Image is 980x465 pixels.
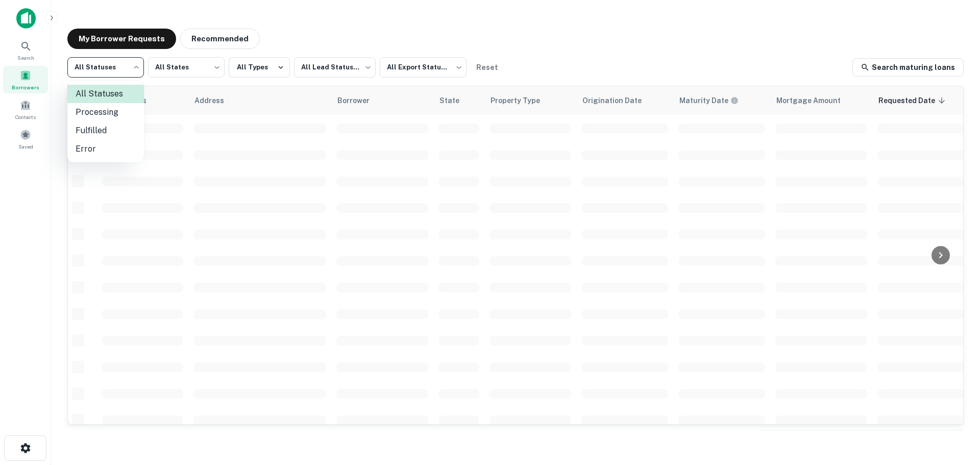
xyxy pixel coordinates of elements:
iframe: Chat Widget [929,383,980,432]
li: Error [67,140,144,158]
li: All Statuses [67,85,144,103]
li: Fulfilled [67,121,144,140]
li: Processing [67,103,144,121]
